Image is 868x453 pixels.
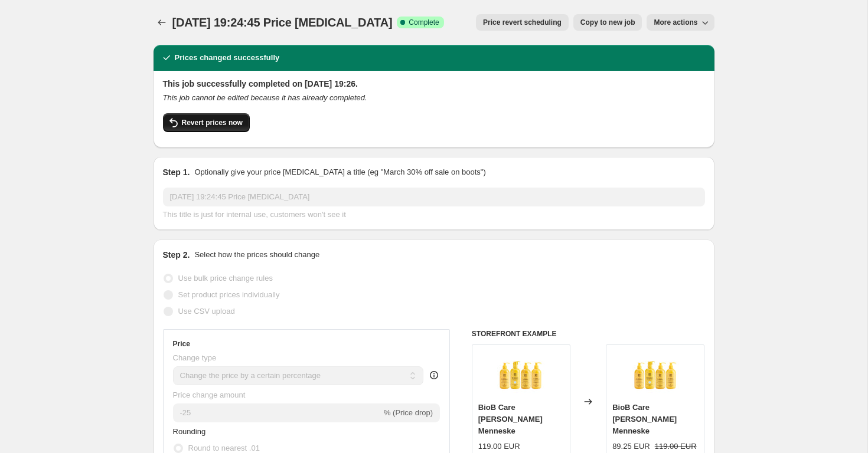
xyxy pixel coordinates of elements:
span: Round to nearest .01 [188,444,260,452]
img: BioBSundtMenneskesaet_b7170ab6-8933-459f-98f6-bc5bc68a04b5_80x.jpg [497,351,544,398]
button: Price revert scheduling [476,14,569,31]
span: Rounding [173,427,206,436]
button: Revert prices now [163,113,250,132]
span: This title is just for internal use, customers won't see it [163,210,346,219]
span: [DATE] 19:24:45 Price [MEDICAL_DATA] [172,16,393,29]
h2: Step 1. [163,166,190,178]
div: 89.25 EUR [612,441,650,452]
h6: STOREFRONT EXAMPLE [472,329,705,339]
p: Select how the prices should change [194,249,319,261]
span: Set product prices individually [178,290,280,299]
span: % (Price drop) [384,408,433,417]
span: BioB Care [PERSON_NAME] Menneske [478,403,543,435]
h2: This job successfully completed on [DATE] 19:26. [163,78,705,90]
span: BioB Care [PERSON_NAME] Menneske [612,403,677,435]
button: More actions [647,14,714,31]
h2: Step 2. [163,249,190,261]
div: help [428,369,440,381]
p: Optionally give your price [MEDICAL_DATA] a title (eg "March 30% off sale on boots") [194,166,485,178]
div: 119.00 EUR [478,441,520,452]
span: Copy to new job [580,18,635,27]
i: This job cannot be edited because it has already completed. [163,93,367,102]
h3: Price [173,339,190,349]
span: Use CSV upload [178,307,235,316]
img: BioBSundtMenneskesaet_b7170ab6-8933-459f-98f6-bc5bc68a04b5_80x.jpg [632,351,679,398]
span: Complete [409,18,439,27]
button: Copy to new job [573,14,642,31]
strike: 119.00 EUR [655,441,697,452]
button: Price change jobs [154,14,170,31]
input: -15 [173,403,381,422]
span: More actions [654,18,697,27]
span: Revert prices now [182,118,243,127]
span: Change type [173,353,217,362]
span: Price change amount [173,390,246,399]
span: Price revert scheduling [483,18,562,27]
h2: Prices changed successfully [175,52,280,64]
span: Use bulk price change rules [178,274,273,283]
input: 30% off holiday sale [163,188,705,206]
